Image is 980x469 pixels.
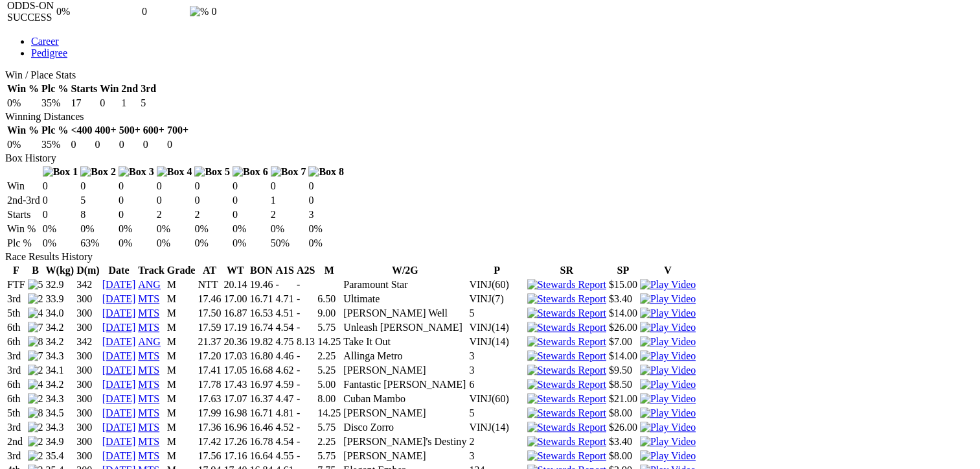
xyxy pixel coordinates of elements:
[223,307,247,320] td: 16.87
[5,251,975,263] div: Race Results History
[640,422,696,433] a: View replay
[343,378,467,391] td: Fantastic [PERSON_NAME]
[270,180,307,193] td: 0
[223,378,247,391] td: 17.43
[608,307,638,320] td: $14.00
[80,180,117,193] td: 0
[166,278,196,291] td: M
[640,336,696,348] img: Play Video
[76,378,100,391] td: 300
[527,293,606,305] img: Stewards Report
[28,422,43,433] img: 2
[308,166,344,178] img: Box 8
[166,307,196,320] td: M
[6,222,41,235] td: Win %
[527,436,606,448] img: Stewards Report
[232,180,269,193] td: 0
[138,350,159,361] a: MTS
[28,436,43,448] img: 2
[102,422,136,433] a: [DATE]
[6,97,40,110] td: 0%
[232,208,269,221] td: 0
[76,350,100,363] td: 300
[197,364,222,377] td: 17.41
[640,407,696,418] a: View replay
[166,124,189,137] th: 700+
[80,194,117,207] td: 5
[270,237,307,250] td: 50%
[45,278,75,291] td: 32.9
[640,450,696,462] img: Play Video
[468,350,525,363] td: 3
[640,436,696,448] img: Play Video
[102,450,136,461] a: [DATE]
[275,335,294,348] td: 4.75
[137,264,165,277] th: Track
[249,335,273,348] td: 19.82
[190,6,209,18] img: %
[270,222,307,235] td: 0%
[223,264,247,277] th: WT
[166,264,196,277] th: Grade
[197,392,222,405] td: 17.63
[80,237,117,250] td: 63%
[166,350,196,363] td: M
[76,307,100,320] td: 300
[249,350,273,363] td: 16.80
[28,336,43,348] img: 8
[296,335,315,348] td: 8.13
[138,407,159,418] a: MTS
[76,392,100,405] td: 300
[296,293,315,306] td: -
[640,307,696,319] img: Play Video
[640,279,696,291] img: Play Video
[118,222,155,235] td: 0%
[527,379,606,391] img: Stewards Report
[308,194,345,207] td: 0
[527,422,606,433] img: Stewards Report
[527,393,606,405] img: Stewards Report
[640,379,696,390] a: View replay
[249,321,273,334] td: 16.74
[42,237,79,250] td: 0%
[138,307,159,319] a: MTS
[5,111,975,123] div: Winning Distances
[640,350,696,362] img: Play Video
[249,378,273,391] td: 16.97
[80,166,116,178] img: Box 2
[308,237,345,250] td: 0%
[275,278,294,291] td: -
[70,138,93,151] td: 0
[6,278,26,291] td: FTF
[6,350,26,363] td: 3rd
[6,392,26,405] td: 6th
[45,378,75,391] td: 34.2
[156,180,193,193] td: 0
[608,350,638,363] td: $14.00
[343,364,467,377] td: [PERSON_NAME]
[140,97,157,110] td: 5
[296,392,315,405] td: -
[308,208,345,221] td: 3
[468,307,525,320] td: 5
[317,264,341,277] th: M
[99,97,119,110] td: 0
[275,264,294,277] th: A1S
[639,264,696,277] th: V
[317,293,341,306] td: 6.50
[608,335,638,348] td: $7.00
[142,138,165,151] td: 0
[640,322,696,333] a: View replay
[296,264,315,277] th: A2S
[166,321,196,334] td: M
[6,307,26,320] td: 5th
[102,379,136,390] a: [DATE]
[6,82,40,95] th: Win %
[640,436,696,447] a: View replay
[102,436,136,447] a: [DATE]
[102,407,136,418] a: [DATE]
[142,124,165,137] th: 600+
[308,222,345,235] td: 0%
[232,237,269,250] td: 0%
[608,378,638,391] td: $8.50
